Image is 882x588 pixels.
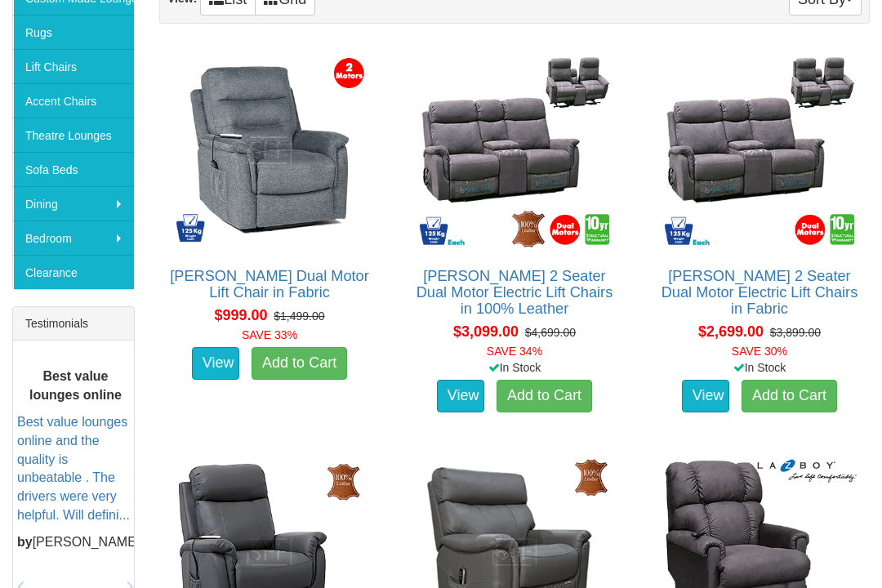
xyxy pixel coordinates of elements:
[170,268,369,301] a: [PERSON_NAME] Dual Motor Lift Chair in Fabric
[416,268,613,317] a: [PERSON_NAME] 2 Seater Dual Motor Electric Lift Chairs in 100% Leather
[17,535,33,549] b: by
[168,49,371,252] img: Bristow Dual Motor Lift Chair in Fabric
[13,118,134,152] a: Theatre Lounges
[13,15,134,49] a: Rugs
[13,83,134,118] a: Accent Chairs
[13,49,134,83] a: Lift Chairs
[742,380,837,412] a: Add to Cart
[17,415,130,522] a: Best value lounges online and the quality is unbeatable . The drivers were very helpful. Will def...
[192,347,239,380] a: View
[682,380,729,412] a: View
[13,220,134,255] a: Bedroom
[732,345,787,358] font: SAVE 30%
[242,328,297,341] font: SAVE 33%
[497,380,592,412] a: Add to Cart
[487,345,542,358] font: SAVE 34%
[525,326,576,339] del: $4,699.00
[437,380,484,412] a: View
[274,310,324,323] del: $1,499.00
[13,186,134,220] a: Dining
[661,268,858,317] a: [PERSON_NAME] 2 Seater Dual Motor Electric Lift Chairs in Fabric
[13,255,134,289] a: Clearance
[698,323,764,340] span: $2,699.00
[770,326,821,339] del: $3,899.00
[646,359,873,376] div: In Stock
[413,49,616,252] img: Dalton 2 Seater Dual Motor Electric Lift Chairs in 100% Leather
[453,323,519,340] span: $3,099.00
[17,533,134,552] p: [PERSON_NAME]
[401,359,628,376] div: In Stock
[13,307,134,341] div: Testimonials
[252,347,347,380] a: Add to Cart
[29,369,122,402] b: Best value lounges online
[13,152,134,186] a: Sofa Beds
[214,307,267,323] span: $999.00
[658,49,861,252] img: Dalton 2 Seater Dual Motor Electric Lift Chairs in Fabric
